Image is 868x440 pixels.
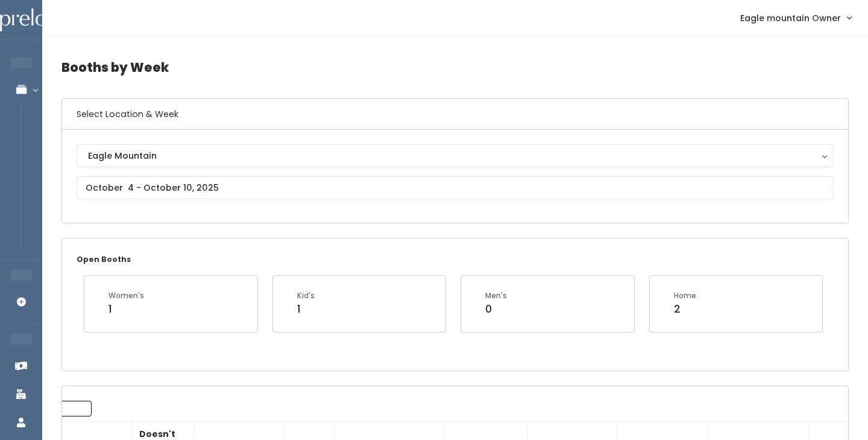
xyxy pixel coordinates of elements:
div: 0 [485,301,507,317]
input: October 4 - October 10, 2025 [77,176,834,199]
h4: Booths by Week [61,51,849,84]
div: Home [674,290,696,301]
a: Eagle mountain Owner [728,5,863,31]
button: Eagle Mountain [77,144,834,167]
div: Men's [485,290,507,301]
div: 1 [297,301,315,317]
div: 1 [108,301,144,317]
div: Kid's [297,290,315,301]
span: Eagle mountain Owner [740,11,841,25]
div: Eagle Mountain [88,149,822,162]
small: Open Booths [77,254,131,264]
div: Women's [108,290,144,301]
div: 2 [674,301,696,317]
h6: Select Location & Week [62,99,848,130]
